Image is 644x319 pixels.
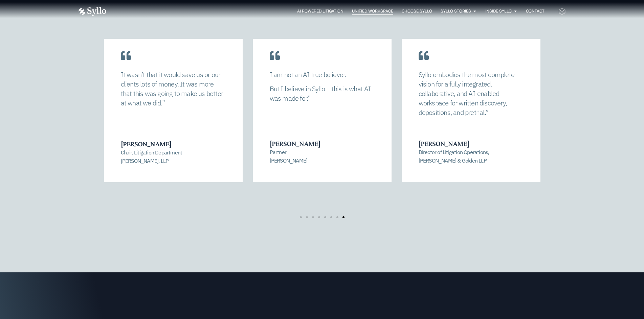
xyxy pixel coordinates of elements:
[324,216,326,218] span: Go to slide 5
[402,39,540,200] div: 2 / 8
[120,8,545,15] nav: Menu
[336,216,338,218] span: Go to slide 7
[121,148,225,165] p: Chair, Litigation Department [PERSON_NAME], LLP
[526,8,545,14] a: Contact
[104,39,540,219] div: Carousel
[419,139,523,148] h3: [PERSON_NAME]
[318,216,320,218] span: Go to slide 4
[352,8,393,14] a: Unified Workspace
[121,140,225,148] h3: [PERSON_NAME]
[312,216,314,218] span: Go to slide 3
[104,39,243,200] div: 8 / 8
[419,70,524,117] p: Syllo embodies the most complete vision for a fully integrated, collaborative, and AI-enabled wor...
[306,216,308,218] span: Go to slide 2
[419,148,523,165] p: Director of Litigation Operations, [PERSON_NAME] & Golden LLP
[121,70,226,108] p: It wasn’t that it would save us or our clients lots of money. It was more that this was going to ...
[297,8,343,14] a: AI Powered Litigation
[485,8,512,14] a: Inside Syllo
[120,8,545,15] div: Menu Toggle
[270,139,374,148] h3: [PERSON_NAME]
[79,7,106,16] img: Vector
[253,39,392,200] div: 1 / 8
[300,216,302,218] span: Go to slide 1
[270,70,375,79] p: I am not an AI true believer.
[330,216,332,218] span: Go to slide 6
[342,216,345,218] span: Go to slide 8
[441,8,471,14] a: Syllo Stories
[270,148,374,165] p: Partner [PERSON_NAME]
[270,84,375,103] p: But I believe in Syllo – this is what AI was made for.”
[402,8,432,14] a: Choose Syllo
